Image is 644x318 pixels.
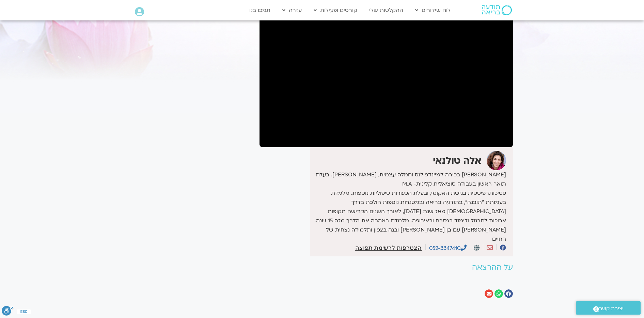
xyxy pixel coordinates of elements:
[355,245,422,251] a: הצטרפות לרשימת תפוצה
[482,5,512,15] img: תודעה בריאה
[279,4,305,17] a: עזרה
[246,4,274,17] a: תמכו בנו
[310,4,361,17] a: קורסים ופעילות
[487,151,506,170] img: אלה טולנאי
[433,154,482,167] strong: אלה טולנאי
[429,244,467,252] a: 052-3347410
[576,301,641,315] a: יצירת קשר
[366,4,407,17] a: ההקלטות שלי
[599,304,624,313] span: יצירת קשר
[504,289,513,298] div: שיתוף ב facebook
[312,170,506,244] p: [PERSON_NAME] בכירה למיינדפולנס וחמלה עצמית, [PERSON_NAME]. בעלת תואר ראשון בעבודה סוציאלית קליני...
[485,289,493,298] div: שיתוף ב email
[412,4,454,17] a: לוח שידורים
[260,263,513,272] h2: על ההרצאה
[494,289,503,298] div: שיתוף ב whatsapp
